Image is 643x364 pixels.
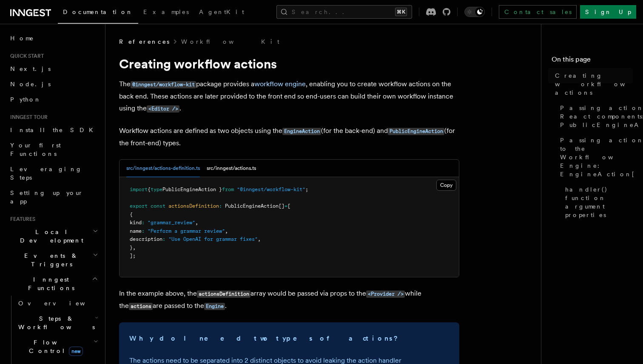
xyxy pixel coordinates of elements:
span: Flow Control [15,338,94,355]
span: Inngest Functions [7,275,92,292]
span: AgentKit [199,8,244,15]
span: from [222,186,234,192]
button: Events & Triggers [7,248,100,272]
a: Next.js [7,61,100,76]
span: type [151,186,162,192]
a: Passing actions to the Workflow Engine: EngineAction[] [557,133,633,182]
a: Your first Functions [7,138,100,161]
a: Engine [204,302,225,310]
button: Flow Controlnew [15,335,100,358]
h4: On this page [552,54,633,68]
span: "@inngest/workflow-kit" [237,186,305,192]
a: PublicEngineAction [388,127,444,135]
kbd: ⌘K [395,8,407,16]
span: Features [7,216,35,223]
a: Workflow Kit [181,37,279,46]
span: Local Development [7,228,93,245]
span: Leveraging Steps [10,166,82,181]
span: Overview [18,300,106,307]
span: "Perform a grammar review" [148,228,225,234]
span: Setting up your app [10,189,83,205]
a: <Provider /> [366,289,405,297]
a: Sign Up [580,5,636,19]
span: References [119,37,169,46]
code: Engine [204,303,225,310]
a: Contact sales [499,5,577,19]
span: Events & Triggers [7,251,93,268]
span: handler() function argument properties [565,185,633,219]
button: Toggle dark mode [464,7,485,17]
span: : [142,220,145,226]
p: Workflow actions are defined as two objects using the (for the back-end) and (for the front-end) ... [119,125,459,149]
code: EngineAction [282,128,321,135]
button: Copy [436,180,456,191]
strong: Why do I need two types of actions? [129,334,400,342]
span: : [162,236,165,242]
a: Overview [15,296,100,311]
span: , [195,220,198,226]
a: Node.js [7,76,100,92]
span: Next.js [10,65,51,72]
a: <Editor /> [147,104,179,112]
span: = [285,203,287,209]
span: Documentation [63,8,133,15]
span: } [130,245,133,251]
a: Leveraging Steps [7,161,100,185]
span: import [130,186,148,192]
a: Python [7,92,100,107]
span: kind [130,220,142,226]
code: @inngest/workflow-kit [131,81,196,88]
p: The package provides a , enabling you to create workflow actions on the back end. These actions a... [119,78,459,115]
a: EngineAction [282,127,321,135]
span: actionsDefinition [168,203,219,209]
span: Quick start [7,53,44,59]
span: ; [305,186,308,192]
span: "Use OpenAI for grammar fixes" [168,236,258,242]
span: "grammar_review" [148,220,195,226]
a: workflow engine [254,80,306,88]
button: Local Development [7,224,100,248]
span: , [258,236,261,242]
span: const [151,203,165,209]
span: PublicEngineAction } [162,186,222,192]
span: Inngest tour [7,114,48,121]
a: handler() function argument properties [562,182,633,223]
a: Documentation [58,3,138,24]
a: Home [7,31,100,46]
code: <Editor /> [147,105,179,113]
a: Passing actions to the React components: PublicEngineAction[] [557,100,633,133]
code: actions [129,303,153,310]
span: [] [279,203,285,209]
code: actionsDefinition [197,291,250,298]
button: Search...⌘K [276,5,412,19]
a: @inngest/workflow-kit [131,80,196,88]
span: Your first Functions [10,142,61,157]
span: export [130,203,148,209]
a: Creating workflow actions [552,68,633,100]
span: new [69,347,83,356]
span: Home [10,34,34,42]
a: Examples [138,3,194,23]
span: ]; [130,253,136,259]
button: src/inngest/actions.ts [207,160,256,177]
span: Node.js [10,81,51,87]
span: Examples [143,8,189,15]
span: name [130,228,142,234]
span: { [130,212,133,217]
button: src/inngest/actions-definition.ts [126,160,200,177]
span: , [225,228,228,234]
code: PublicEngineAction [388,128,444,135]
span: : [142,228,145,234]
span: Steps & Workflows [15,314,95,331]
span: : [219,203,222,209]
span: Install the SDK [10,127,98,133]
span: PublicEngineAction [225,203,279,209]
p: In the example above, the array would be passed via props to the while the are passed to the . [119,288,459,312]
span: Python [10,96,41,103]
code: <Provider /> [366,291,405,298]
a: AgentKit [194,3,249,23]
span: { [148,186,151,192]
h1: Creating workflow actions [119,56,459,71]
span: [ [287,203,290,209]
button: Steps & Workflows [15,311,100,335]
